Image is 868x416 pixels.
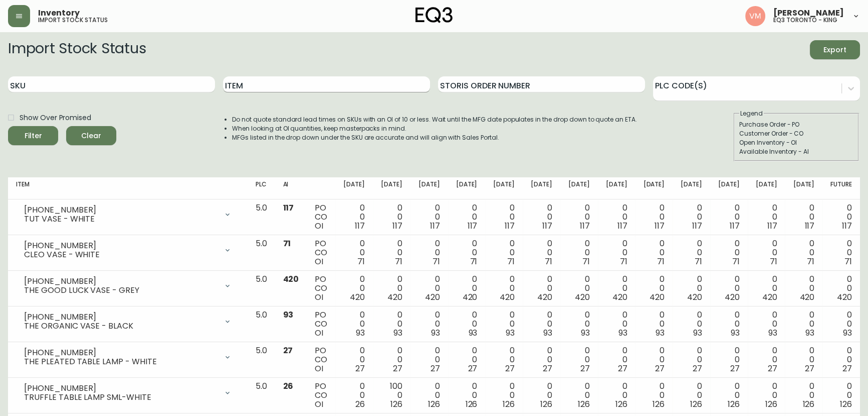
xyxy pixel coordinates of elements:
div: 0 0 [681,203,702,231]
div: 0 0 [830,310,852,338]
div: 0 0 [456,203,478,231]
div: 0 0 [531,346,552,373]
div: 0 0 [793,275,814,302]
span: 71 [582,256,590,267]
img: logo [415,7,453,23]
span: 93 [843,327,852,339]
div: PO CO [315,346,327,373]
div: THE PLEATED TABLE LAMP - WHITE [24,357,218,366]
span: 93 [656,327,665,339]
div: 0 0 [418,310,440,338]
div: 0 0 [718,382,740,409]
div: 0 0 [756,239,777,266]
span: 117 [617,220,627,232]
span: 93 [283,309,293,321]
th: [DATE] [673,177,710,199]
th: [DATE] [635,177,673,199]
div: 0 0 [381,239,402,266]
div: 0 0 [456,382,478,409]
span: 420 [387,291,402,303]
div: 0 0 [643,310,665,338]
span: 420 [425,291,440,303]
span: 117 [767,220,777,232]
div: THE GOOD LUCK VASE - GREY [24,286,218,295]
span: 27 [805,363,814,374]
div: 0 0 [756,275,777,302]
span: 126 [390,398,402,410]
th: [DATE] [710,177,748,199]
td: 5.0 [248,235,275,271]
th: Future [822,177,860,199]
span: 27 [655,363,665,374]
span: 71 [395,256,402,267]
td: 5.0 [248,271,275,306]
div: 0 0 [493,203,515,231]
span: Clear [74,130,108,142]
li: MFGs listed in the drop down under the SKU are accurate and will align with Sales Portal. [232,133,637,142]
span: 71 [844,256,852,267]
div: 0 0 [381,203,402,231]
span: 93 [506,327,515,339]
span: Inventory [38,9,80,17]
span: OI [315,291,323,303]
div: 0 0 [456,310,478,338]
div: 0 0 [568,382,590,409]
div: 0 0 [718,346,740,373]
th: [DATE] [748,177,785,199]
div: 0 0 [643,382,665,409]
span: 27 [468,363,477,374]
span: [PERSON_NAME] [773,9,844,17]
div: [PHONE_NUMBER]CLEO VASE - WHITE [16,239,240,261]
span: 71 [695,256,702,267]
button: Clear [66,126,116,145]
span: 420 [799,291,814,303]
div: PO CO [315,382,327,409]
div: 0 0 [718,203,740,231]
span: 71 [470,256,477,267]
span: 71 [732,256,740,267]
th: PLC [248,177,275,199]
span: 27 [430,363,440,374]
span: 117 [392,220,402,232]
span: 117 [505,220,515,232]
span: 71 [619,256,627,267]
span: OI [315,363,323,374]
img: 0f63483a436850f3a2e29d5ab35f16df [745,6,765,26]
div: 0 0 [830,275,852,302]
div: TUT VASE - WHITE [24,215,218,224]
th: [DATE] [335,177,373,199]
div: 0 0 [493,239,515,266]
div: 0 0 [793,203,814,231]
span: 117 [430,220,440,232]
div: 0 0 [343,275,365,302]
div: 0 0 [681,275,702,302]
span: 27 [693,363,702,374]
span: 420 [283,273,299,285]
th: [DATE] [560,177,598,199]
div: 0 0 [568,275,590,302]
h5: eq3 toronto - king [773,17,837,23]
span: 126 [653,398,665,410]
span: 420 [612,291,627,303]
span: 126 [728,398,740,410]
li: When looking at OI quantities, keep masterpacks in mind. [232,124,637,133]
td: 5.0 [248,378,275,413]
div: 0 0 [568,203,590,231]
div: 0 0 [606,346,627,373]
div: 0 0 [381,346,402,373]
div: PO CO [315,275,327,302]
span: 117 [580,220,590,232]
span: 26 [283,380,293,392]
div: 0 0 [718,275,740,302]
div: [PHONE_NUMBER] [24,313,218,322]
div: 0 0 [830,239,852,266]
span: 420 [537,291,552,303]
div: TRUFFLE TABLE LAMP SML-WHITE [24,393,218,402]
span: 126 [840,398,852,410]
div: 0 0 [681,382,702,409]
div: 0 0 [756,382,777,409]
div: [PHONE_NUMBER] [24,384,218,393]
div: CLEO VASE - WHITE [24,250,218,259]
th: AI [275,177,307,199]
div: 0 0 [756,310,777,338]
